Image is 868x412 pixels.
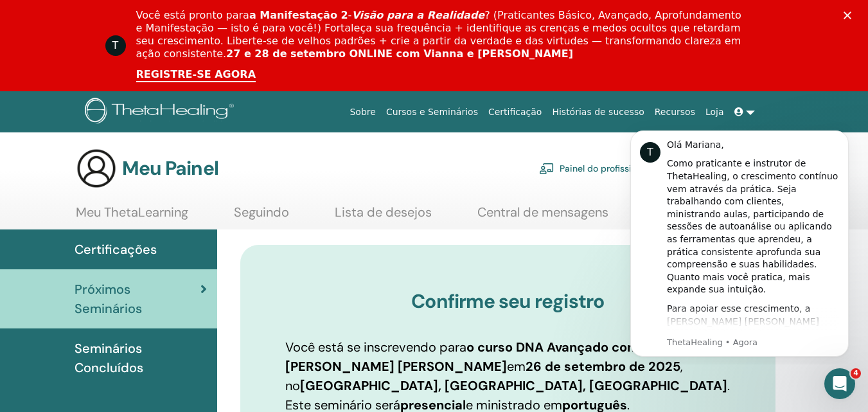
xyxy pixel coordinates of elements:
a: Sobre [344,100,380,124]
a: Loja [700,100,729,124]
font: Painel do profissional [560,163,649,175]
font: Visão para a Realidade [351,9,484,21]
a: Certificação [483,100,547,124]
font: Meu ThetaLearning [76,204,188,220]
iframe: Mensagem de notificações de intercomunicação [611,119,868,364]
font: Loja [705,107,724,117]
div: Imagem de perfil para ThetaHealing [105,35,126,56]
font: Central de mensagens [477,204,608,220]
a: Histórias de sucesso [547,100,649,124]
font: REGISTRE-SE AGORA [136,68,256,80]
font: 4 [853,369,858,377]
font: Próximos Seminários [75,281,142,317]
font: Certificação [488,107,542,117]
font: Seminários Concluídos [75,340,143,376]
font: Você está se inscrevendo para [285,339,466,355]
a: REGISTRE-SE AGORA [136,68,256,82]
font: Confirme seu registro [411,289,604,314]
div: Fechar [844,12,856,19]
font: Recursos [655,107,695,117]
a: Cursos e Seminários [381,100,483,124]
font: Sobre [350,107,375,117]
a: Painel do profissional [539,154,649,183]
font: Você está pronto para [136,9,249,21]
font: Meu Painel [122,156,218,181]
img: logo.png [85,98,238,127]
a: Lista de desejos [335,204,432,229]
font: T [112,39,119,51]
font: Cursos e Seminários [386,107,478,117]
a: Central de mensagens [477,204,608,229]
a: Meu ThetaLearning [76,204,188,229]
font: Lista de desejos [335,204,432,220]
font: [GEOGRAPHIC_DATA], [GEOGRAPHIC_DATA], [GEOGRAPHIC_DATA] [300,377,727,394]
font: Certificações [75,241,157,258]
img: generic-user-icon.jpg [76,148,117,189]
font: Histórias de sucesso [552,107,644,117]
font: a Manifestação 2 [249,9,348,21]
font: - [348,9,352,21]
font: Seguindo [234,204,289,220]
font: 26 de setembro de 2025 [526,358,680,375]
font: em [507,358,526,375]
iframe: Chat ao vivo do Intercom [824,368,855,399]
a: Seguindo [234,204,289,229]
font: 27 e 28 de setembro ONLINE com Vianna e [PERSON_NAME] [226,48,573,60]
img: chalkboard-teacher.svg [539,163,554,174]
font: ? (Praticantes Básico, Avançado, Aprofundamento e Manifestação — isto é para você!) Fortaleça sua... [136,9,741,60]
a: Recursos [650,100,700,124]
